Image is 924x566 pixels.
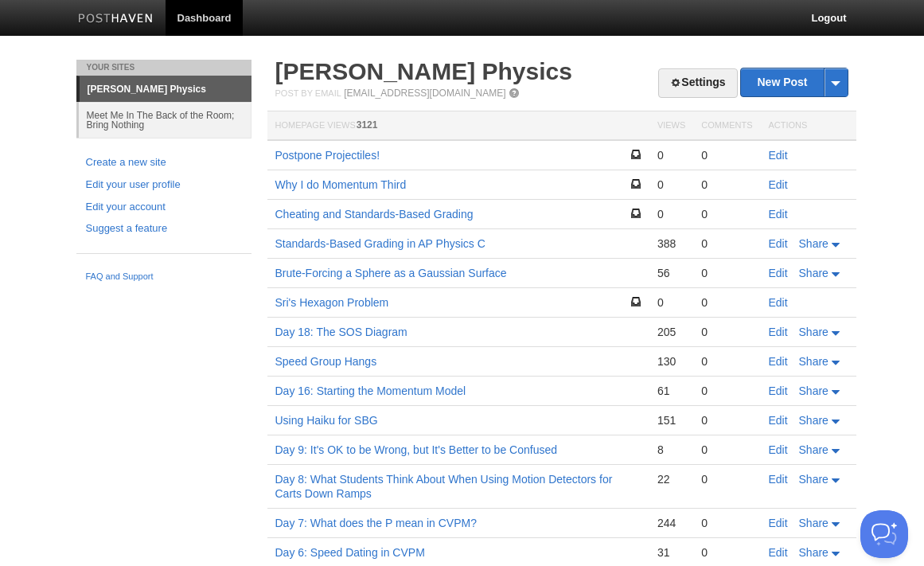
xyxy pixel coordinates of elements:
span: Share [799,443,828,456]
a: Edit [769,208,788,221]
div: 8 [657,443,685,457]
a: Settings [658,68,737,98]
div: 56 [657,266,685,280]
a: Edit [769,443,788,456]
div: 0 [701,178,752,192]
span: Share [799,546,828,559]
a: Brute-Forcing a Sphere as a Gaussian Surface [275,267,507,279]
a: Cheating and Standards-Based Grading [275,208,474,221]
div: 0 [701,295,752,310]
a: Why I do Momentum Third [275,178,407,191]
a: [EMAIL_ADDRESS][DOMAIN_NAME] [344,88,505,99]
a: Day 9: It's OK to be Wrong, but It's Better to be Confused [275,443,558,456]
span: Share [799,326,828,338]
th: Homepage Views [267,111,649,141]
a: Day 6: Speed Dating in CVPM [275,546,425,559]
div: 0 [701,545,752,560]
a: Edit [769,384,788,397]
span: 3121 [357,119,378,131]
a: Day 18: The SOS Diagram [275,326,407,338]
a: Standards-Based Grading in AP Physics C [275,237,485,250]
div: 0 [701,472,752,486]
iframe: Help Scout Beacon - Open [860,510,908,558]
a: Edit [769,355,788,368]
div: 0 [701,384,752,398]
span: Share [799,384,828,397]
a: New Post [741,68,847,96]
a: Edit [769,178,788,191]
div: 0 [657,178,685,192]
a: Create a new site [86,154,242,171]
div: 0 [657,207,685,221]
div: 0 [657,295,685,310]
th: Actions [761,111,856,141]
span: Share [799,355,828,368]
span: Share [799,473,828,486]
a: Edit your user profile [86,177,242,193]
a: Edit [769,237,788,250]
span: Post by Email [275,88,341,98]
div: 0 [701,413,752,427]
a: FAQ and Support [86,270,242,284]
a: Edit your account [86,199,242,216]
div: 0 [701,354,752,369]
a: Meet Me In The Back of the Room; Bring Nothing [79,102,251,138]
th: Comments [693,111,760,141]
a: Day 7: What does the P mean in CVPM? [275,517,477,529]
a: Day 8: What Students Think About When Using Motion Detectors for Carts Down Ramps [275,473,613,500]
a: Sri's Hexagon Problem [275,296,389,309]
span: Share [799,414,828,427]
a: Edit [769,546,788,559]
div: 244 [657,516,685,530]
div: 388 [657,236,685,251]
span: Share [799,517,828,529]
div: 151 [657,413,685,427]
a: Edit [769,149,788,162]
div: 205 [657,325,685,339]
a: Edit [769,326,788,338]
div: 0 [701,236,752,251]
div: 22 [657,472,685,486]
div: 61 [657,384,685,398]
div: 0 [701,266,752,280]
span: Share [799,237,828,250]
div: 0 [701,325,752,339]
span: Share [799,267,828,279]
div: 0 [701,207,752,221]
li: Your Sites [76,60,251,76]
a: [PERSON_NAME] Physics [80,76,251,102]
a: Edit [769,414,788,427]
a: [PERSON_NAME] Physics [275,58,572,84]
div: 31 [657,545,685,560]
a: Edit [769,296,788,309]
div: 0 [657,148,685,162]
a: Edit [769,473,788,486]
div: 0 [701,516,752,530]
th: Views [649,111,693,141]
a: Edit [769,517,788,529]
a: Speed Group Hangs [275,355,377,368]
a: Suggest a feature [86,221,242,237]
div: 0 [701,443,752,457]
a: Postpone Projectiles! [275,149,380,162]
a: Day 16: Starting the Momentum Model [275,384,466,397]
img: Posthaven-bar [78,14,154,25]
a: Using Haiku for SBG [275,414,378,427]
div: 130 [657,354,685,369]
div: 0 [701,148,752,162]
a: Edit [769,267,788,279]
